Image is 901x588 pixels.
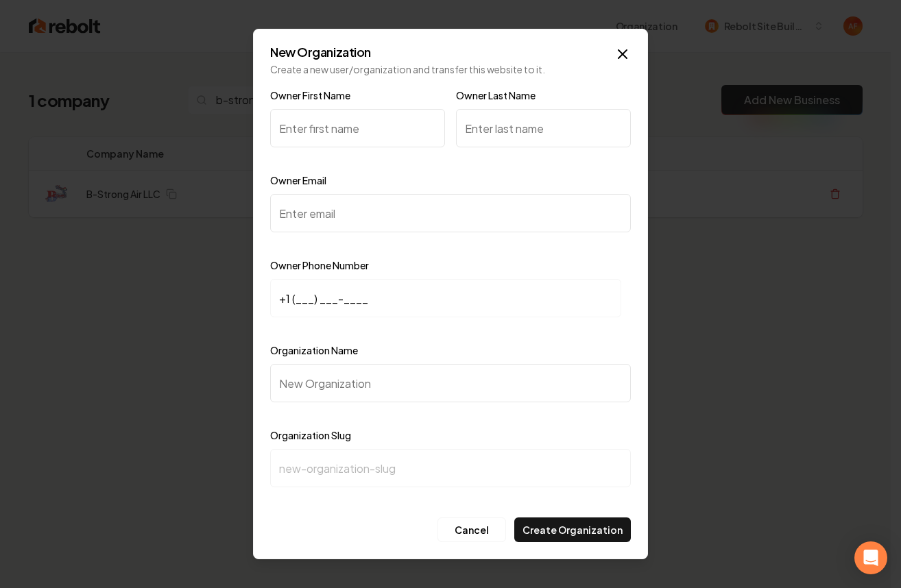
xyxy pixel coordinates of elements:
input: new-organization-slug [270,449,631,487]
label: Owner Phone Number [270,259,369,271]
input: Enter email [270,194,631,232]
label: Organization Name [270,344,358,356]
label: Owner Last Name [456,89,536,101]
label: Owner Email [270,174,326,186]
input: New Organization [270,364,631,402]
h2: New Organization [270,46,631,58]
input: Enter first name [270,109,445,147]
label: Owner First Name [270,89,350,101]
input: Enter last name [456,109,631,147]
label: Organization Slug [270,429,351,441]
button: Create Organization [514,517,631,542]
p: Create a new user/organization and transfer this website to it. [270,62,631,76]
button: Cancel [437,517,506,542]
